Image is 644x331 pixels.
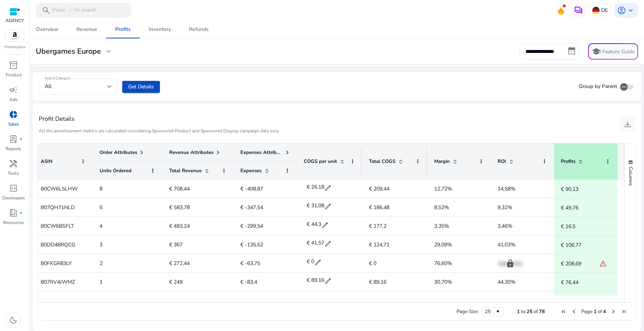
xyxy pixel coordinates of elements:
span: download [623,120,632,129]
span: Profits [561,158,575,165]
span: lab_profile [9,135,18,144]
p: Press to search [52,6,96,15]
span: dark_mode [9,316,18,325]
div: Revenue [76,27,97,32]
div: Inventory [149,27,171,32]
button: Get Details [122,81,160,93]
button: schoolFeature Guide [588,43,638,60]
div: Last Page [621,309,627,315]
span: Expenses [240,167,262,174]
p: € 60,52 [561,293,578,309]
span: B0FKGR83LY [41,260,72,267]
span: book_4 [9,208,18,217]
span: Total COGS [369,158,395,165]
span: € -135,52 [240,241,263,248]
span: € -83,4 [240,278,257,286]
span: € 493,24 [169,223,190,230]
span: keyboard_arrow_down [626,6,635,15]
span: € 89,16 [369,278,386,286]
span: 1 [594,308,597,315]
span: to [521,308,525,315]
app-roi: 3,46% [498,223,512,230]
span: B07QH71NLD [41,204,75,211]
span: € -347,54 [240,204,263,211]
p: DE [601,4,608,17]
div: Page Size [481,307,503,316]
span: Group by Parent [579,83,617,90]
span: € 41,57 [307,239,324,246]
p: Sales [8,121,19,127]
span: handyman [9,159,18,168]
span: € 0 [307,258,314,265]
span: B0CW6BSFLT [41,223,74,230]
span: COGS per unit [304,158,337,165]
p: Product [6,72,22,78]
p: Developers [2,195,25,201]
p: Marketplace [4,44,25,50]
span: of [598,308,602,315]
span: 6 [100,204,102,211]
span: warning [599,260,607,267]
span: Revenue Attributes [169,149,214,156]
span: € 249 [169,278,183,286]
span: of [534,308,538,315]
p: € 90,13 [561,182,578,197]
p: All the advertisement metrics are calculated considering Sponsored Product and Sponsored Display ... [39,127,280,134]
div: Page Size: [457,308,479,315]
span: / [67,6,73,15]
span: 78 [539,308,545,315]
span: € -408,87 [240,185,263,192]
span: school [592,47,601,56]
p: Reports [6,145,21,152]
app-roi: 41,03% [498,241,515,248]
span: € 583,78 [169,204,190,211]
img: amazon.svg [5,30,25,41]
span: B07RV4JWMZ [41,278,75,286]
span: fiber_manual_record [19,138,22,141]
span: € 708,44 [169,185,190,192]
span: € -63,75 [240,260,260,267]
span: Margin [434,158,450,165]
span: € 209,44 [369,185,389,192]
app-roi: 44,30% [498,278,515,286]
div: Overview [36,27,59,32]
span: € 0 [369,260,376,267]
p: € 208,69 [561,256,581,271]
span: account_circle [617,6,626,15]
span: € 26,18 [307,183,324,190]
span: € 89,16 [307,277,324,284]
span: code_blocks [9,184,18,193]
span: 3 [100,241,102,248]
p: € 49,76 [561,200,578,215]
p: Tools [8,170,19,177]
app-roi: 14,58% [498,185,515,192]
span: ROI [498,158,506,165]
span: donut_small [9,110,18,119]
span: Units Ordered [100,167,132,174]
p: Add COGs [498,256,547,271]
div: Next Page [610,309,616,315]
span: Order Attributes [100,149,137,156]
span: 30,70% [434,278,452,286]
div: 25 [485,308,495,315]
p: € 76,44 [561,275,578,290]
span: 4 [603,308,606,315]
span: 4 [100,223,102,230]
span: 8,52% [434,204,449,211]
p: € 106,77 [561,237,581,253]
span: edit [324,277,332,285]
img: de.svg [592,7,600,14]
span: Total Revenue [169,167,202,174]
span: € 124,71 [369,241,389,248]
span: expand_more [104,47,113,56]
span: € -299,54 [240,223,263,230]
span: B0CW6L5LHW [41,185,78,192]
span: edit [324,240,332,248]
p: € 16,5 [561,219,575,234]
span: B0DD4BRQCG [41,241,75,248]
span: € 272,44 [169,260,190,267]
span: edit [324,203,332,210]
span: fiber_manual_record [19,211,22,214]
span: edit [324,184,332,192]
span: Expenses Attributes [240,149,283,156]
